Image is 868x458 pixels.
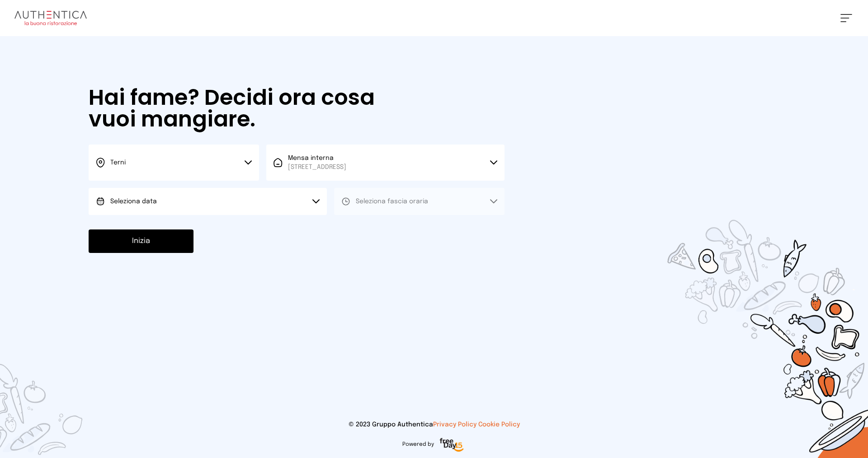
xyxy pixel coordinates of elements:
[14,11,87,25] img: logo.8f33a47.png
[356,198,428,205] span: Seleziona fascia oraria
[89,145,259,181] button: Terni
[402,441,434,448] span: Powered by
[438,436,466,454] img: logo-freeday.3e08031.png
[288,163,346,172] span: [STREET_ADDRESS]
[288,154,346,172] span: Mensa interna
[89,87,401,130] h1: Hai fame? Decidi ora cosa vuoi mangiare.
[110,159,126,166] span: Terni
[110,198,157,205] span: Seleziona data
[615,168,868,458] img: sticker-selezione-mensa.70a28f7.png
[266,145,505,181] button: Mensa interna[STREET_ADDRESS]
[478,421,520,428] a: Cookie Policy
[334,188,505,215] button: Seleziona fascia oraria
[89,229,193,253] button: Inizia
[89,188,327,215] button: Seleziona data
[433,421,476,428] a: Privacy Policy
[14,420,854,429] p: © 2023 Gruppo Authentica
